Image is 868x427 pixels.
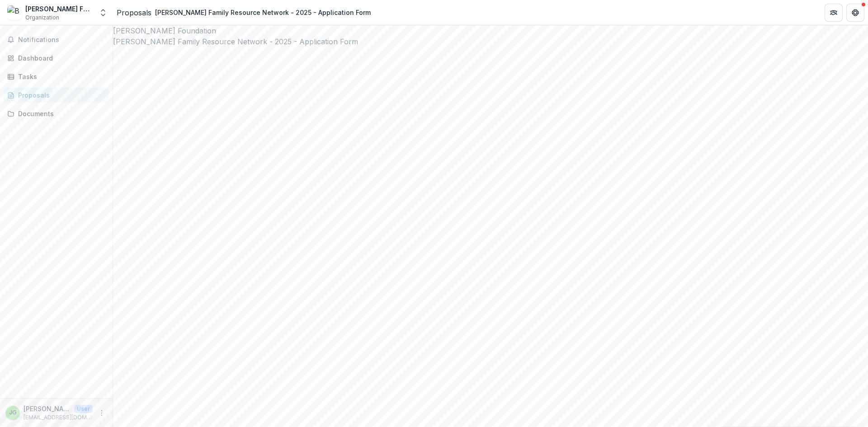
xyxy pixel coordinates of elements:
[97,4,109,22] button: Open entity switcher
[117,7,151,18] a: Proposals
[24,404,71,413] p: [PERSON_NAME]
[18,109,102,118] div: Documents
[155,8,371,17] div: [PERSON_NAME] Family Resource Network - 2025 - Application Form
[18,90,102,100] div: Proposals
[846,4,864,22] button: Get Help
[18,53,102,63] div: Dashboard
[18,72,102,81] div: Tasks
[96,408,107,418] button: More
[25,14,59,22] span: Organization
[25,4,93,14] div: [PERSON_NAME] Family Resource Network
[113,25,868,36] div: [PERSON_NAME] Foundation
[24,413,93,422] p: [EMAIL_ADDRESS][DOMAIN_NAME]
[4,69,109,84] a: Tasks
[825,4,843,22] button: Partners
[9,410,17,416] div: Janna Gordon
[74,405,93,413] p: User
[4,88,109,103] a: Proposals
[18,36,105,44] span: Notifications
[4,33,109,47] button: Notifications
[117,6,374,19] nav: breadcrumb
[7,5,22,20] img: Brooke Hancock Family Resource Network
[113,36,868,47] h2: [PERSON_NAME] Family Resource Network - 2025 - Application Form
[4,106,109,121] a: Documents
[4,51,109,66] a: Dashboard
